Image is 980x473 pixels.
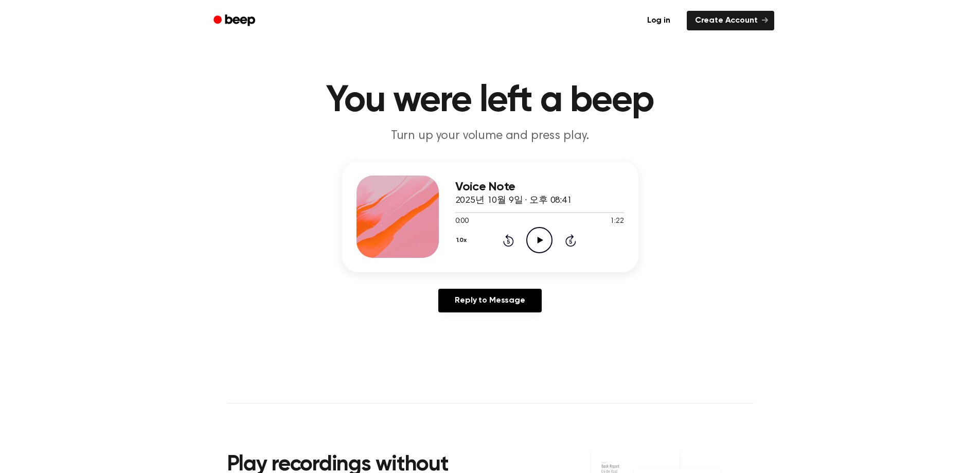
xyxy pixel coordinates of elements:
[610,216,623,227] span: 1:22
[637,9,681,32] a: Log in
[455,196,572,205] span: 2025년 10월 9일 · 오후 08:41
[687,11,774,30] a: Create Account
[227,82,754,119] h1: You were left a beep
[455,232,471,249] button: 1.0x
[455,180,624,194] h3: Voice Note
[455,216,469,227] span: 0:00
[206,11,264,31] a: Beep
[438,289,541,312] a: Reply to Message
[293,128,688,145] p: Turn up your volume and press play.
